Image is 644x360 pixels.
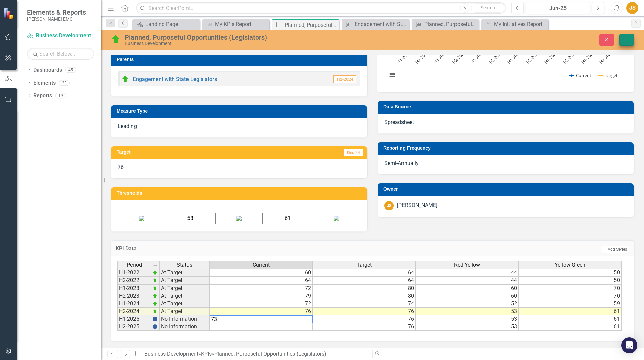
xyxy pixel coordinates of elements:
[160,308,210,315] td: At Target
[397,202,437,209] div: [PERSON_NAME]
[355,20,407,29] div: Engagement with State Legislators
[343,149,363,156] span: Dec-24
[153,263,158,268] img: 8DAGhfEEPCf229AAAAAElFTkSuQmCC
[133,76,217,82] a: Engagement with State Legislators
[424,20,477,29] div: Planned, Purposeful Calls (Key Accounts)
[125,41,404,46] div: Business Development
[525,49,540,65] text: H2-2022
[313,300,416,308] td: 74
[215,20,268,29] div: My KPIs Report
[117,277,151,285] td: H2-2022
[3,8,15,19] img: ClearPoint Strategy
[432,49,448,65] text: H1-2020
[384,119,627,126] p: Spreadsheet
[469,49,485,65] text: H1-2021
[117,191,364,196] h3: Thresholds
[160,277,210,285] td: At Target
[152,286,158,291] img: zOikAAAAAElFTkSuQmCC
[210,308,313,315] td: 76
[160,323,210,331] td: No Information
[55,93,66,98] div: 19
[134,20,198,29] a: Landing Page
[59,80,70,86] div: 23
[127,262,142,268] span: Period
[561,49,577,65] text: H2-2023
[416,323,519,331] td: 53
[519,323,622,331] td: 61
[117,300,151,308] td: H1-2024
[395,49,411,65] text: H1-2019
[526,2,590,14] button: Jun-25
[144,351,198,357] a: Business Development
[416,285,519,292] td: 60
[117,57,364,62] h3: Parents
[519,269,622,277] td: 50
[357,262,372,268] span: Target
[601,246,629,253] button: Add Series
[519,277,622,285] td: 50
[204,20,268,29] a: My KPIs Report
[488,49,503,65] text: H2-2021
[117,150,217,155] h3: Target
[160,269,210,277] td: At Target
[33,79,56,87] a: Elements
[313,269,416,277] td: 64
[519,315,622,323] td: 61
[343,20,407,29] a: Engagement with State Legislators
[27,48,94,60] input: Search Below...
[152,278,158,283] img: zOikAAAAAElFTkSuQmCC
[160,292,210,300] td: At Target
[334,216,339,221] img: Green%20Arrow%20v2.png
[136,2,506,14] input: Search ClearPoint...
[416,277,519,285] td: 44
[152,309,158,314] img: zOikAAAAAElFTkSuQmCC
[210,285,313,292] td: 72
[570,72,591,79] button: Show Current
[117,323,151,331] td: H2-2025
[626,2,638,14] button: JS
[210,269,313,277] td: 60
[27,16,86,22] small: [PERSON_NAME] EMC
[152,301,158,306] img: zOikAAAAAElFTkSuQmCC
[621,337,637,353] div: Open Intercom Messenger
[388,70,397,80] button: View chart menu, Chart
[384,201,394,210] div: JS
[165,213,216,224] td: 53
[121,75,129,83] img: At Target
[152,324,158,329] img: BgCOk07PiH71IgAAAABJRU5ErkJggg==
[413,20,477,29] a: Planned, Purposeful Calls (Key Accounts)
[519,285,622,292] td: 70
[210,277,313,285] td: 64
[152,316,158,322] img: BgCOk07PiH71IgAAAABJRU5ErkJggg==
[378,155,634,174] div: Semi-Annually
[117,109,364,114] h3: Measure Type
[414,49,430,65] text: H2-2019
[313,315,416,323] td: 76
[416,292,519,300] td: 60
[117,269,151,277] td: H1-2022
[210,300,313,308] td: 72
[580,49,596,65] text: H1-2024
[451,49,467,65] text: H2-2020
[152,293,158,299] img: zOikAAAAAElFTkSuQmCC
[263,213,313,224] td: 61
[481,5,495,10] span: Search
[519,300,622,308] td: 59
[111,34,121,45] img: At Target
[135,350,367,358] div: » »
[471,3,504,13] button: Search
[33,66,62,74] a: Dashboards
[117,285,151,292] td: H1-2023
[416,315,519,323] td: 53
[160,285,210,292] td: At Target
[528,4,588,12] div: Jun-25
[33,92,52,100] a: Reports
[383,146,630,151] h3: Reporting Frequency
[116,246,333,252] h3: KPI Data
[519,308,622,315] td: 61
[313,292,416,300] td: 80
[599,72,618,79] button: Show Target
[27,32,94,40] a: Business Development
[416,269,519,277] td: 44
